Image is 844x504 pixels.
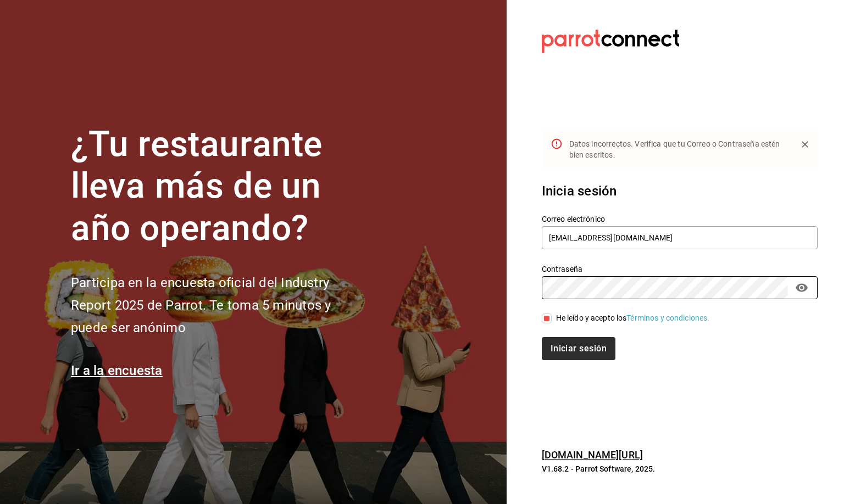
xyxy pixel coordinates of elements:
[542,463,818,474] p: V1.68.2 - Parrot Software, 2025.
[797,136,813,153] button: Close
[542,181,818,201] h3: Inicia sesión
[542,449,643,461] a: [DOMAIN_NAME][URL]
[556,312,710,324] div: He leído y acepto los
[542,337,615,360] button: Iniciar sesión
[71,363,163,378] a: Ir a la encuesta
[71,272,368,339] h2: Participa en la encuesta oficial del Industry Report 2025 de Parrot. Te toma 5 minutos y puede se...
[626,313,709,322] a: Términos y condiciones.
[542,226,818,249] input: Ingresa tu correo electrónico
[71,124,368,250] h1: ¿Tu restaurante lleva más de un año operando?
[542,215,818,222] label: Correo electrónico
[542,265,818,272] label: Contraseña
[792,278,811,297] button: passwordField
[569,134,788,165] div: Datos incorrectos. Verifica que tu Correo o Contraseña estén bien escritos.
